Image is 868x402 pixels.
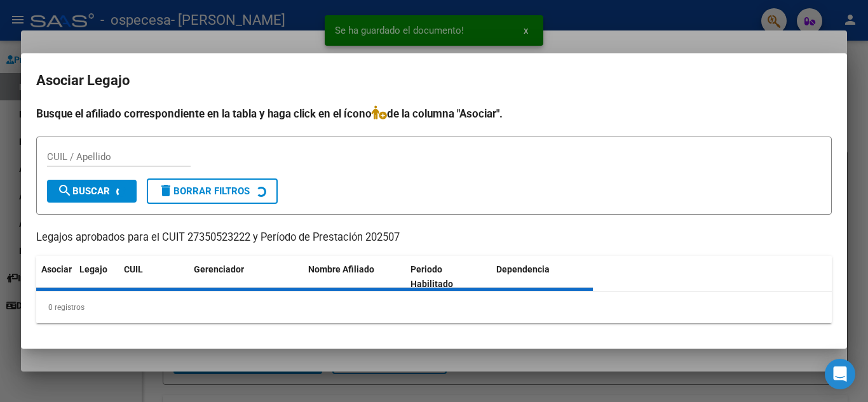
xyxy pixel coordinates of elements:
[491,256,593,298] datatable-header-cell: Dependencia
[79,264,107,274] span: Legajo
[308,264,374,274] span: Nombre Afiliado
[189,256,303,298] datatable-header-cell: Gerenciador
[57,185,110,197] span: Buscar
[36,105,832,122] h4: Busque el afiliado correspondiente en la tabla y haga click en el ícono de la columna "Asociar".
[158,185,250,197] span: Borrar Filtros
[47,180,137,203] button: Buscar
[158,183,173,198] mat-icon: delete
[303,256,405,298] datatable-header-cell: Nombre Afiliado
[825,359,855,389] div: Open Intercom Messenger
[36,230,832,246] p: Legajos aprobados para el CUIT 27350523222 y Período de Prestación 202507
[496,264,550,274] span: Dependencia
[57,183,72,198] mat-icon: search
[36,291,832,323] div: 0 registros
[194,264,244,274] span: Gerenciador
[147,178,278,204] button: Borrar Filtros
[74,256,119,298] datatable-header-cell: Legajo
[41,264,72,274] span: Asociar
[124,264,143,274] span: CUIL
[405,256,491,298] datatable-header-cell: Periodo Habilitado
[119,256,189,298] datatable-header-cell: CUIL
[410,264,453,289] span: Periodo Habilitado
[36,256,74,298] datatable-header-cell: Asociar
[36,69,832,93] h2: Asociar Legajo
